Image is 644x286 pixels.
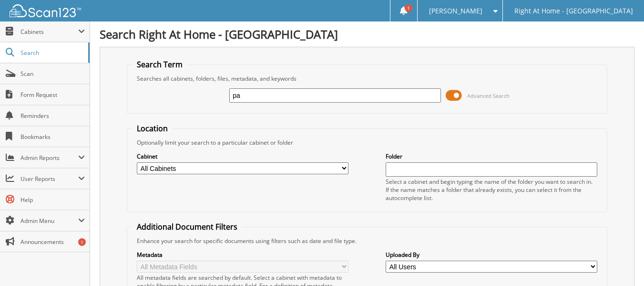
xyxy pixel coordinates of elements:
span: 1 [405,4,412,12]
span: Admin Reports [20,154,78,162]
span: Help [20,196,85,204]
span: Bookmarks [20,133,85,141]
span: Admin Menu [20,217,78,225]
span: Reminders [20,112,85,120]
span: Cabinets [20,28,78,36]
legend: Additional Document Filters [132,222,242,232]
label: Uploaded By [386,251,597,259]
legend: Location [132,123,173,134]
label: Cabinet [137,152,348,160]
span: Right At Home - [GEOGRAPHIC_DATA] [514,8,633,14]
legend: Search Term [132,59,187,70]
span: [PERSON_NAME] [429,8,482,14]
div: Select a cabinet and begin typing the name of the folder you want to search in. If the name match... [386,178,597,202]
span: Advanced Search [467,92,510,99]
span: Search [20,49,83,57]
img: scan123-logo-white.svg [10,4,81,17]
div: Searches all cabinets, folders, files, metadata, and keywords [132,74,602,83]
h1: Search Right At Home - [GEOGRAPHIC_DATA] [100,26,634,42]
div: Enhance your search for specific documents using filters such as date and file type. [132,237,602,245]
span: User Reports [20,175,78,183]
span: Announcements [20,238,85,246]
span: Scan [20,70,85,78]
div: 1 [78,238,86,246]
label: Metadata [137,251,348,259]
span: Form Request [20,91,85,99]
label: Folder [386,152,597,160]
div: Optionally limit your search to a particular cabinet or folder [132,138,602,147]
